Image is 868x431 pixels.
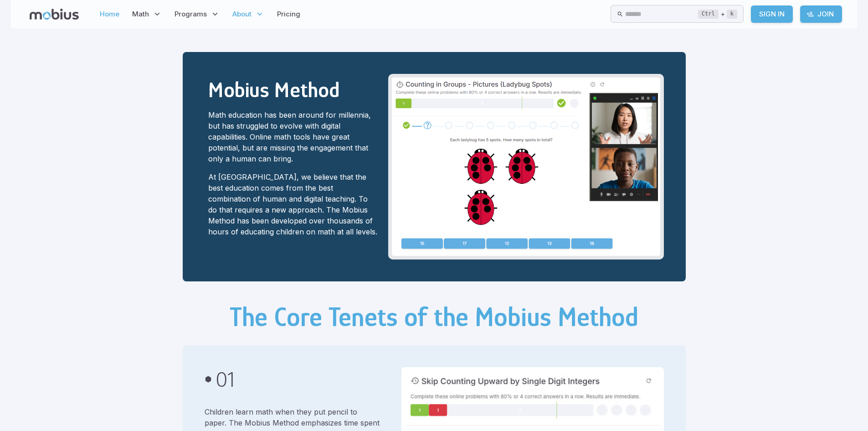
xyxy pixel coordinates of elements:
h2: The Core Tenets of the Mobius Method [230,303,638,331]
img: Grade 2 Class [392,78,660,256]
p: Math education has been around for millennia, but has struggled to evolve with digital capabiliti... [208,109,377,164]
a: Join [800,5,842,23]
a: Pricing [274,4,303,25]
kbd: Ctrl [698,10,719,19]
p: At [GEOGRAPHIC_DATA], we believe that the best education comes from the best combination of human... [208,171,377,237]
span: Programs [175,9,207,19]
span: About [232,9,252,19]
span: Math [132,9,149,19]
kbd: k [727,10,737,19]
a: Sign In [751,5,793,23]
h2: 01 [216,367,235,392]
h2: Mobius Method [208,78,377,102]
div: + [698,9,737,20]
a: Home [97,4,122,25]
